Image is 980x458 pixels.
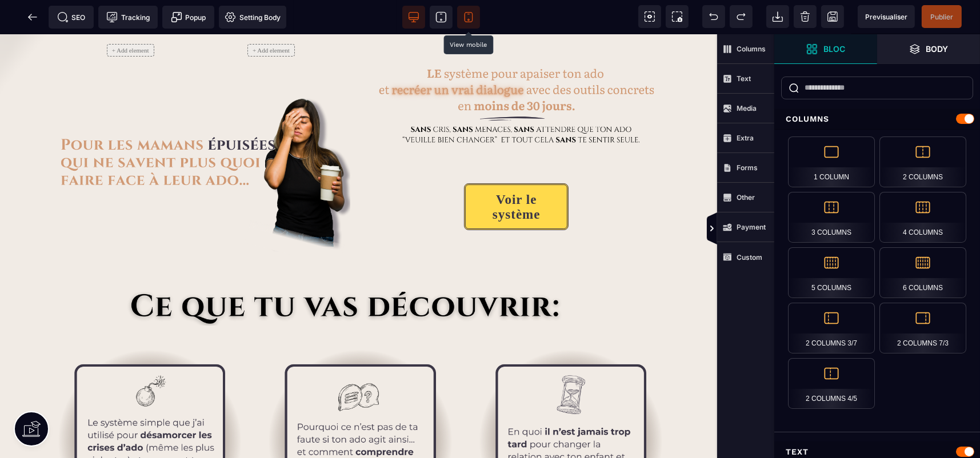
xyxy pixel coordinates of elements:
[34,258,683,291] img: f8636147bfda1fd022e1d76bfd7628a5_ce_que_tu_vas_decouvrir_2.png
[858,5,915,28] span: Preview
[926,45,949,53] strong: Body
[225,11,281,23] span: Setting Body
[774,109,980,130] div: Columns
[737,163,758,172] strong: Forms
[865,13,907,21] span: Previsualiser
[930,13,953,21] span: Publier
[464,149,569,196] button: Voir le système
[877,34,980,64] span: Open Layer Manager
[737,193,755,202] strong: Other
[879,247,966,298] div: 6 Columns
[879,136,966,187] div: 2 Columns
[788,358,875,409] div: 2 Columns 4/5
[666,5,689,28] span: Screenshot
[879,303,966,353] div: 2 Columns 7/3
[737,223,766,231] strong: Payment
[879,192,966,243] div: 4 Columns
[788,247,875,298] div: 5 Columns
[737,45,766,53] strong: Columns
[788,136,875,187] div: 1 Column
[51,53,350,221] img: 6c492f36aea34ef07171f02ac7f1e163_titre_1.png
[788,192,875,243] div: 3 Columns
[737,74,751,83] strong: Text
[171,11,206,23] span: Popup
[57,11,86,23] span: SEO
[737,253,762,262] strong: Custom
[788,303,875,353] div: 2 Columns 3/7
[823,45,845,53] strong: Bloc
[737,134,754,142] strong: Extra
[774,34,877,64] span: Open Blocks
[106,11,150,23] span: Tracking
[638,5,661,28] span: View components
[737,104,757,113] strong: Media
